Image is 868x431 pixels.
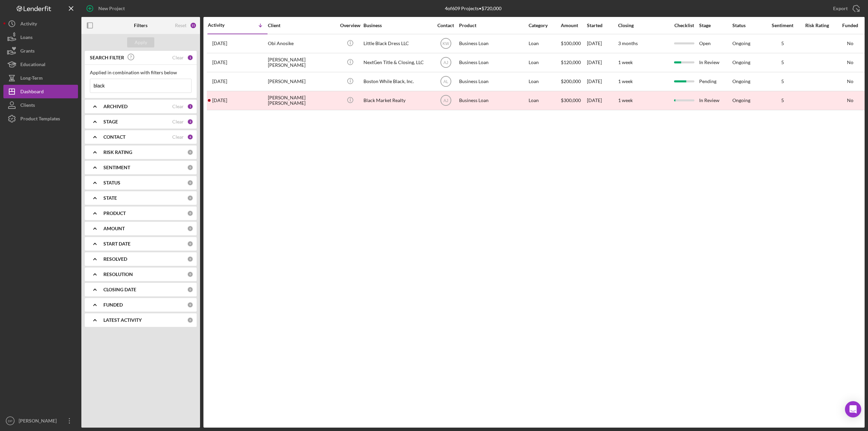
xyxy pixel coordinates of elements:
[3,58,78,71] button: Educational
[459,54,527,72] div: Business Loan
[187,164,193,171] div: 0
[587,73,617,91] div: [DATE]
[187,287,193,293] div: 0
[699,54,732,72] div: In Review
[103,287,136,292] b: CLOSING DATE
[20,85,44,100] div: Dashboard
[529,54,560,72] div: Loan
[103,211,126,216] b: PRODUCT
[103,317,142,323] b: LATEST ACTIVITY
[800,23,834,28] div: Risk Rating
[103,256,127,262] b: RESOLVED
[103,104,127,109] b: ARCHIVED
[20,44,35,59] div: Grants
[90,70,192,75] div: Applied in combination with filters below
[172,119,184,124] div: Clear
[103,119,118,124] b: STAGE
[529,23,560,28] div: Category
[103,241,131,247] b: START DATE
[187,134,193,140] div: 6
[443,98,448,103] text: AJ
[766,98,800,103] div: 5
[587,92,617,110] div: [DATE]
[766,60,800,65] div: 5
[3,85,78,98] a: Dashboard
[3,98,78,112] button: Clients
[98,2,125,15] div: New Project
[187,210,193,216] div: 0
[212,98,227,103] time: 2025-01-07 05:28
[699,23,732,28] div: Stage
[766,79,800,84] div: 5
[618,97,633,103] time: 1 week
[172,104,184,109] div: Clear
[134,23,147,28] b: Filters
[90,55,124,60] b: SEARCH FILTER
[459,73,527,91] div: Business Loan
[826,2,865,15] button: Export
[20,17,37,32] div: Activity
[433,23,458,28] div: Contact
[3,71,78,85] button: Long-Term
[20,58,45,73] div: Educational
[103,272,133,277] b: RESOLUTION
[187,119,193,125] div: 3
[529,92,560,110] div: Loan
[212,41,227,46] time: 2025-08-11 20:21
[445,6,501,11] div: 4 of 609 Projects • $720,000
[103,302,123,308] b: FUNDED
[175,23,186,28] div: Reset
[766,41,800,46] div: 5
[459,35,527,53] div: Business Loan
[17,414,61,429] div: [PERSON_NAME]
[3,17,78,31] button: Activity
[268,54,336,72] div: [PERSON_NAME] [PERSON_NAME]
[766,23,800,28] div: Sentiment
[732,41,750,46] div: Ongoing
[529,73,560,91] div: Loan
[618,40,638,46] time: 3 months
[618,23,669,28] div: Closing
[3,31,78,44] button: Loans
[618,78,633,84] time: 1 week
[561,35,586,53] div: $100,000
[187,103,193,110] div: 1
[103,195,117,201] b: STATE
[212,60,227,65] time: 2025-06-05 17:08
[442,41,449,46] text: KW
[459,23,527,28] div: Product
[187,317,193,323] div: 0
[172,55,184,60] div: Clear
[268,23,336,28] div: Client
[3,44,78,58] button: Grants
[81,2,132,15] button: New Project
[587,23,617,28] div: Started
[190,22,197,29] div: 11
[732,60,750,65] div: Ongoing
[268,73,336,91] div: [PERSON_NAME]
[103,134,125,140] b: CONTACT
[3,112,78,125] button: Product Templates
[337,23,363,28] div: Overview
[208,22,238,28] div: Activity
[845,401,861,417] div: Open Intercom Messenger
[835,79,865,84] div: No
[835,98,865,103] div: No
[103,226,125,231] b: AMOUNT
[587,54,617,72] div: [DATE]
[187,55,193,61] div: 1
[187,149,193,155] div: 0
[363,73,431,91] div: Boston While Black, Inc.
[835,23,865,28] div: Funded
[587,35,617,53] div: [DATE]
[20,112,60,127] div: Product Templates
[529,35,560,53] div: Loan
[443,79,448,84] text: AL
[561,23,586,28] div: Amount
